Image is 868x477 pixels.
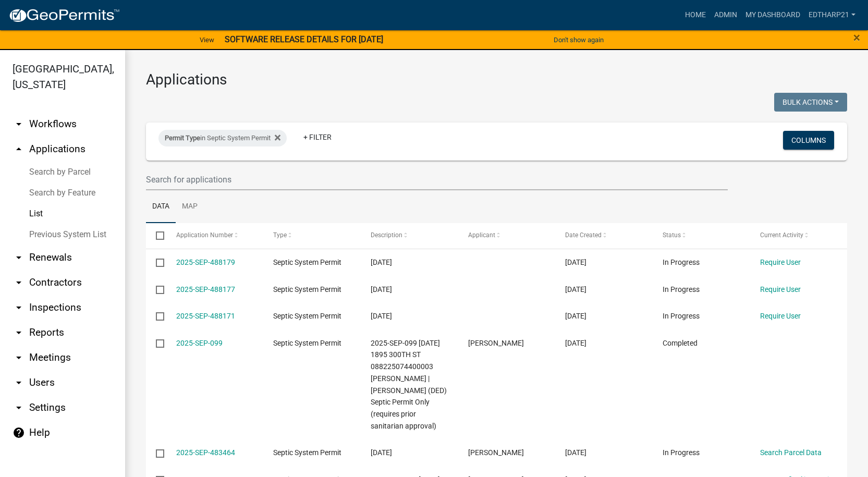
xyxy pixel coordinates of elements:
[13,301,25,314] i: arrow_drop_down
[13,251,25,264] i: arrow_drop_down
[146,223,166,248] datatable-header-cell: Select
[653,223,750,248] datatable-header-cell: Status
[225,34,383,44] strong: SOFTWARE RELEASE DETAILS FOR [DATE]
[565,312,586,320] span: 10/05/2025
[663,258,700,266] span: In Progress
[371,231,402,239] span: Description
[468,339,524,347] span: Sean Luellen
[750,223,847,248] datatable-header-cell: Current Activity
[158,130,287,146] div: in Septic System Permit
[565,231,602,239] span: Date Created
[371,312,392,320] span: 10/05/2025
[565,339,586,347] span: 09/25/2025
[565,258,586,266] span: 10/05/2025
[371,258,392,266] span: 10/05/2025
[146,71,847,89] h3: Applications
[853,30,860,45] span: ×
[176,258,235,266] a: 2025-SEP-488179
[468,448,524,457] span: Rick Rogers
[760,285,801,293] a: Require User
[468,231,495,239] span: Applicant
[146,169,728,190] input: Search for applications
[13,401,25,414] i: arrow_drop_down
[13,326,25,339] i: arrow_drop_down
[295,128,340,146] a: + Filter
[273,231,287,239] span: Type
[273,339,341,347] span: Septic System Permit
[371,339,447,430] span: 2025-SEP-099 09/25/2025 1895 300TH ST 088225074400003 Hiveley, Steven W | Hiveley, Denise M (DED)...
[13,118,25,130] i: arrow_drop_down
[176,190,204,224] a: Map
[13,351,25,364] i: arrow_drop_down
[166,223,263,248] datatable-header-cell: Application Number
[371,285,392,293] span: 10/05/2025
[371,448,392,457] span: 09/24/2025
[760,312,801,320] a: Require User
[565,448,586,457] span: 09/24/2025
[760,448,822,457] a: Search Parcel Data
[273,312,341,320] span: Septic System Permit
[555,223,653,248] datatable-header-cell: Date Created
[273,285,341,293] span: Septic System Permit
[273,258,341,266] span: Septic System Permit
[176,285,235,293] a: 2025-SEP-488177
[13,276,25,289] i: arrow_drop_down
[565,285,586,293] span: 10/05/2025
[176,339,223,347] a: 2025-SEP-099
[804,5,860,25] a: EdTharp21
[663,285,700,293] span: In Progress
[783,131,834,150] button: Columns
[176,448,235,457] a: 2025-SEP-483464
[146,190,176,224] a: Data
[361,223,458,248] datatable-header-cell: Description
[741,5,804,25] a: My Dashboard
[760,258,801,266] a: Require User
[263,223,361,248] datatable-header-cell: Type
[176,312,235,320] a: 2025-SEP-488171
[710,5,741,25] a: Admin
[663,339,698,347] span: Completed
[549,31,608,48] button: Don't show again
[195,31,218,48] a: View
[853,31,860,44] button: Close
[458,223,555,248] datatable-header-cell: Applicant
[165,134,200,142] span: Permit Type
[663,448,700,457] span: In Progress
[760,231,803,239] span: Current Activity
[681,5,710,25] a: Home
[663,312,700,320] span: In Progress
[774,93,847,112] button: Bulk Actions
[13,426,25,439] i: help
[13,143,25,155] i: arrow_drop_up
[13,376,25,389] i: arrow_drop_down
[176,231,233,239] span: Application Number
[663,231,681,239] span: Status
[273,448,341,457] span: Septic System Permit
